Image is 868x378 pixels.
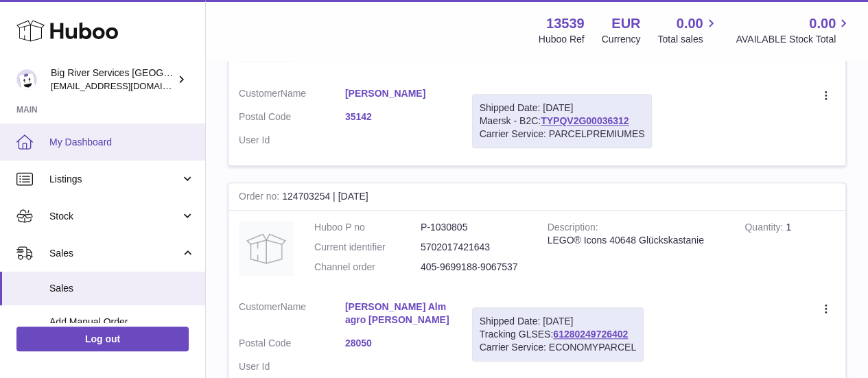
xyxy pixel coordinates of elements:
dt: Name [239,300,345,330]
span: 0.00 [809,14,836,33]
div: LEGO® Icons 40648 Glückskastanie [548,234,725,247]
span: Total sales [657,33,718,46]
dt: Channel order [314,261,421,274]
div: Huboo Ref [539,33,585,46]
div: Shipped Date: [DATE] [480,102,645,115]
dd: P-1030805 [421,221,527,234]
div: Tracking GLSES: [472,307,644,362]
div: 124703254 | [DATE] [228,183,845,211]
img: de-logistics@bigriverintl.com [16,69,37,90]
dt: User Id [239,134,345,147]
a: [PERSON_NAME] [345,87,451,100]
span: Customer [239,88,281,99]
a: Log out [16,327,189,351]
strong: 13539 [546,14,585,33]
strong: Order no [239,191,282,205]
a: 28050 [345,337,451,350]
div: Carrier Service: PARCELPREMIUMES [480,128,645,141]
strong: Description [548,222,598,236]
div: Shipped Date: [DATE] [480,315,636,328]
span: Listings [49,173,180,186]
a: 0.00 AVAILABLE Stock Total [736,14,852,46]
span: Stock [49,210,180,223]
td: 1 [734,211,845,291]
span: 0.00 [677,14,703,33]
span: Add Manual Order [49,316,195,329]
span: Customer [239,301,281,312]
dd: 405-9699188-9067537 [421,261,527,274]
dt: Current identifier [314,241,421,254]
div: Carrier Service: ECONOMYPARCEL [480,341,636,354]
dt: Postal Code [239,337,345,353]
div: Currency [602,33,641,46]
span: Sales [49,247,180,260]
a: 0.00 Total sales [657,14,718,46]
strong: EUR [611,14,640,33]
dt: Postal Code [239,110,345,127]
a: [PERSON_NAME] Almagro [PERSON_NAME] [345,300,451,327]
dt: User Id [239,360,345,373]
span: Sales [49,282,195,295]
dd: 5702017421643 [421,241,527,254]
a: 35142 [345,110,451,123]
strong: Quantity [744,222,786,236]
a: TYPQV2G00036312 [541,115,629,126]
span: AVAILABLE Stock Total [736,33,852,46]
a: 61280249726402 [553,329,628,340]
span: My Dashboard [49,136,195,149]
span: [EMAIL_ADDRESS][DOMAIN_NAME] [51,80,202,91]
dt: Name [239,87,345,104]
div: Maersk - B2C: [472,94,653,148]
div: Big River Services [GEOGRAPHIC_DATA] [51,67,174,93]
img: no-photo.jpg [239,221,294,276]
dt: Huboo P no [314,221,421,234]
